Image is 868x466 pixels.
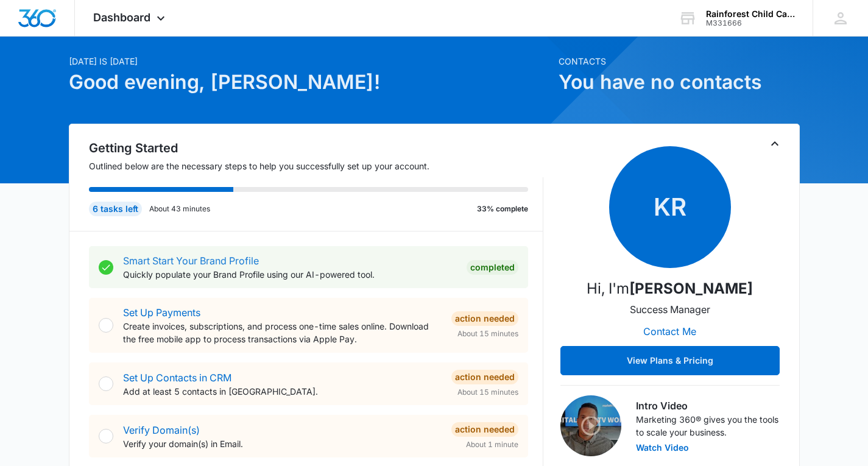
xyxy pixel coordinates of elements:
p: Quickly populate your Brand Profile using our AI-powered tool. [123,268,457,281]
div: Action Needed [451,311,518,326]
span: About 15 minutes [457,387,518,398]
button: Contact Me [631,317,708,346]
div: Completed [467,260,518,275]
span: About 1 minute [466,439,518,450]
button: View Plans & Pricing [560,346,780,375]
div: Action Needed [451,422,518,437]
p: Contacts [559,55,800,68]
p: Hi, I'm [587,278,753,300]
p: About 43 minutes [149,203,210,214]
h2: Getting Started [89,139,543,157]
h1: Good evening, [PERSON_NAME]! [69,68,551,97]
p: Success Manager [630,302,710,317]
div: account name [706,9,795,19]
h3: Intro Video [636,398,780,413]
span: Dashboard [93,11,150,24]
p: Create invoices, subscriptions, and process one-time sales online. Download the free mobile app t... [123,320,442,345]
strong: [PERSON_NAME] [629,280,753,297]
p: Verify your domain(s) in Email. [123,437,442,450]
p: Outlined below are the necessary steps to help you successfully set up your account. [89,160,543,172]
a: Set Up Payments [123,306,200,319]
a: Verify Domain(s) [123,424,200,436]
div: Action Needed [451,370,518,384]
div: account id [706,19,795,27]
p: 33% complete [477,203,528,214]
p: Marketing 360® gives you the tools to scale your business. [636,413,780,439]
p: Add at least 5 contacts in [GEOGRAPHIC_DATA]. [123,385,442,398]
img: Intro Video [560,395,621,456]
a: Set Up Contacts in CRM [123,372,231,384]
p: [DATE] is [DATE] [69,55,551,68]
span: KR [609,146,731,268]
span: About 15 minutes [457,328,518,339]
a: Smart Start Your Brand Profile [123,255,259,267]
div: 6 tasks left [89,202,142,216]
button: Toggle Collapse [767,136,782,151]
h1: You have no contacts [559,68,800,97]
button: Watch Video [636,443,689,452]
